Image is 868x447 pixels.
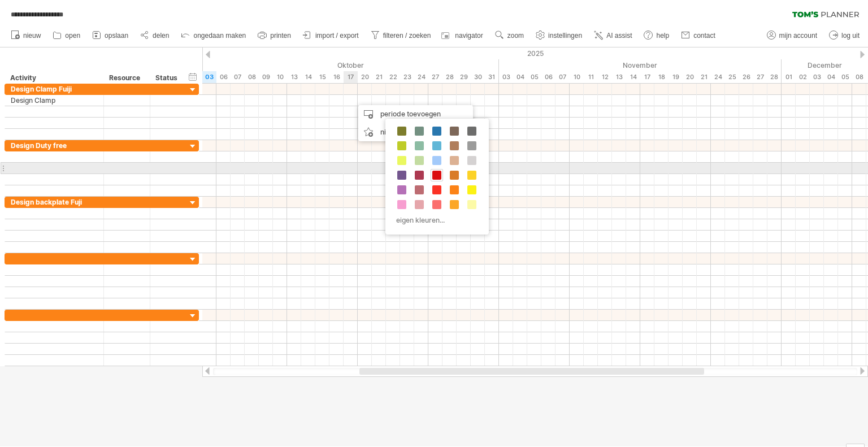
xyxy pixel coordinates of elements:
[626,71,640,83] div: vrijdag, 14 November 2025
[368,28,435,43] a: filteren / zoeken
[440,28,486,43] a: navigator
[358,71,372,83] div: maandag, 20 Oktober 2025
[678,28,719,43] a: contact
[826,28,863,43] a: log uit
[11,84,98,94] div: Design Clamp Fuiji
[428,71,442,83] div: maandag, 27 Oktober 2025
[383,32,431,40] span: filteren / zoeken
[841,32,860,40] span: log uit
[584,71,598,83] div: dinsdag, 11 November 2025
[455,32,483,40] span: navigator
[753,71,767,83] div: donderdag, 27 November 2025
[548,32,582,40] span: instellingen
[8,28,44,43] a: nieuw
[485,71,499,83] div: vrijdag, 31 Oktober 2025
[598,71,612,83] div: woensdag, 12 November 2025
[570,71,584,83] div: maandag, 10 November 2025
[606,32,632,40] span: AI assist
[193,32,246,40] span: ongedaan maken
[65,32,80,40] span: open
[796,71,810,83] div: dinsdag, 2 December 2025
[838,71,852,83] div: vrijdag, 5 December 2025
[137,28,172,43] a: delen
[656,32,669,40] span: help
[301,71,315,83] div: dinsdag, 14 Oktober 2025
[591,28,635,43] a: AI assist
[391,212,480,228] div: eigen kleuren...
[255,28,294,43] a: printen
[442,71,457,83] div: dinsdag, 28 Oktober 2025
[492,28,527,43] a: zoom
[315,32,359,40] span: import / export
[245,71,259,83] div: woensdag, 8 Oktober 2025
[725,71,739,83] div: dinsdag, 25 November 2025
[216,71,231,83] div: maandag, 6 Oktober 2025
[846,444,865,447] div: Toon legenda
[739,71,753,83] div: woensdag, 26 November 2025
[358,105,473,123] div: periode toevoegen
[533,28,585,43] a: instellingen
[358,123,473,141] div: nieuw symbool toevoegen
[344,71,358,83] div: vrijdag, 17 Oktober 2025
[89,28,132,43] a: opslaan
[654,71,669,83] div: dinsdag, 18 November 2025
[612,71,626,83] div: donderdag, 13 November 2025
[329,71,344,83] div: donderdag, 16 Oktober 2025
[386,71,400,83] div: woensdag, 22 Oktober 2025
[10,72,97,84] div: Activity
[155,72,180,84] div: Status
[852,71,866,83] div: maandag, 8 December 2025
[153,32,169,40] span: delen
[178,28,249,43] a: ongedaan maken
[779,32,817,40] span: mijn account
[513,71,527,83] div: dinsdag, 4 November 2025
[109,72,144,84] div: Resource
[273,71,287,83] div: vrijdag, 10 Oktober 2025
[693,32,715,40] span: contact
[640,71,654,83] div: maandag, 17 November 2025
[683,71,697,83] div: donderdag, 20 November 2025
[711,71,725,83] div: maandag, 24 November 2025
[270,32,291,40] span: printen
[555,71,570,83] div: vrijdag, 7 November 2025
[527,71,541,83] div: woensdag, 5 November 2025
[400,71,414,83] div: donderdag, 23 Oktober 2025
[414,71,428,83] div: vrijdag, 24 Oktober 2025
[824,71,838,83] div: donderdag, 4 December 2025
[287,71,301,83] div: maandag, 13 Oktober 2025
[669,71,683,83] div: woensdag, 19 November 2025
[641,28,672,43] a: help
[457,71,471,83] div: woensdag, 29 Oktober 2025
[810,71,824,83] div: woensdag, 3 December 2025
[541,71,555,83] div: donderdag, 6 November 2025
[372,71,386,83] div: dinsdag, 21 Oktober 2025
[23,32,41,40] span: nieuw
[105,32,128,40] span: opslaan
[315,71,329,83] div: woensdag, 15 Oktober 2025
[697,71,711,83] div: vrijdag, 21 November 2025
[11,140,98,151] div: Design Duty free
[11,197,98,207] div: Design backplate Fuji
[174,59,499,71] div: Oktober 2025
[767,71,782,83] div: vrijdag, 28 November 2025
[782,71,796,83] div: maandag, 1 December 2025
[202,71,216,83] div: vrijdag, 3 Oktober 2025
[50,28,84,43] a: open
[11,95,98,106] div: Design Clamp
[764,28,821,43] a: mijn account
[499,59,782,71] div: November 2025
[259,71,273,83] div: donderdag, 9 Oktober 2025
[507,32,524,40] span: zoom
[499,71,513,83] div: maandag, 3 November 2025
[471,71,485,83] div: donderdag, 30 Oktober 2025
[231,71,245,83] div: dinsdag, 7 Oktober 2025
[300,28,362,43] a: import / export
